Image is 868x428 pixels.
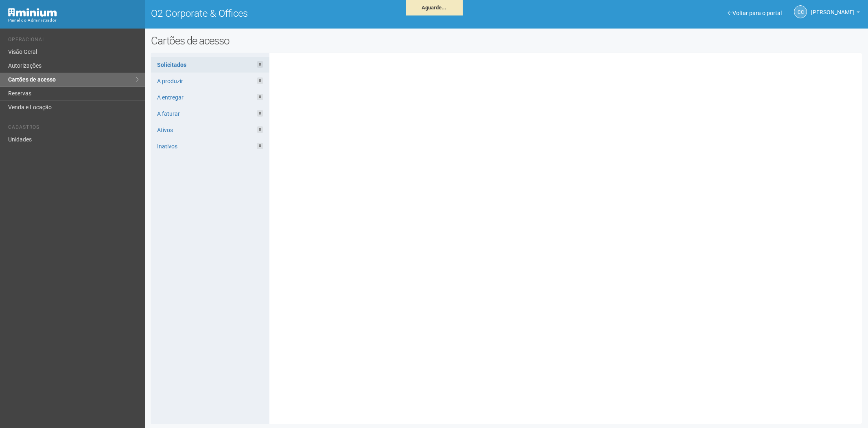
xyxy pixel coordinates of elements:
span: Camila Catarina Lima [811,1,855,15]
span: 0 [257,126,263,133]
span: 0 [257,110,263,117]
span: 0 [257,94,263,100]
span: 0 [257,143,263,149]
a: CC [794,5,807,18]
h1: O2 Corporate & Offices [151,8,501,19]
a: A faturar0 [151,106,269,121]
li: Operacional [8,37,139,45]
img: Minium [8,8,57,17]
a: Ativos0 [151,122,269,138]
a: Inativos0 [151,139,269,154]
a: [PERSON_NAME] [811,10,860,17]
div: Painel do Administrador [8,17,139,24]
a: Solicitados0 [151,57,269,73]
a: Voltar para o portal [728,10,782,16]
span: 0 [257,77,263,84]
a: A entregar0 [151,90,269,105]
li: Cadastros [8,124,139,133]
a: A produzir0 [151,73,269,89]
span: 0 [257,61,263,68]
h2: Cartões de acesso [151,35,862,47]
